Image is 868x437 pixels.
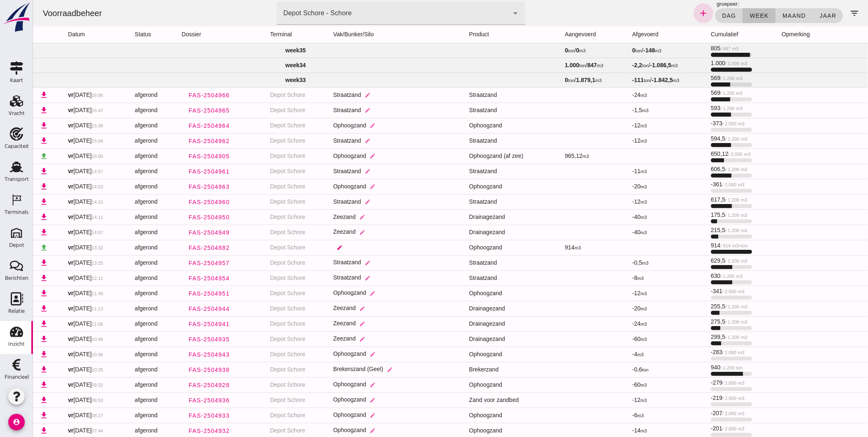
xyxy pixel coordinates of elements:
div: Vracht [9,110,25,116]
td: Zeezand [294,225,430,240]
small: m3 [703,106,710,111]
span: FAS-2504964 [155,122,197,129]
button: dag [682,8,710,23]
small: m3 [708,136,715,141]
small: m3 [608,93,614,98]
a: FAS-2504935 [149,332,204,347]
span: 569 [678,89,710,96]
td: Zeezand [294,301,430,316]
td: afgerond [95,133,142,148]
i: edit [332,107,338,113]
div: Berichten [5,275,28,281]
span: 299,5 [678,334,715,340]
a: FAS-2504943 [149,347,204,362]
i: edit [337,428,343,434]
span: 630 [678,273,710,279]
td: afgerond [95,301,142,316]
span: FAS-2504960 [155,199,197,205]
td: Depot Schore [231,133,294,148]
td: Depot Schore [231,377,294,392]
td: afgerond [95,255,142,270]
span: FAS-2504936 [155,397,197,404]
small: / 1.200 [688,91,702,96]
td: afgerond [95,225,142,240]
span: week [716,12,736,19]
a: FAS-2504905 [149,149,204,164]
i: download [7,91,15,99]
i: edit [326,336,332,342]
div: Capaciteit [5,143,29,149]
a: FAS-2504966 [149,88,204,103]
span: 255,5 [678,303,715,310]
span: FAS-2504957 [155,260,197,266]
i: edit [326,321,332,327]
small: / 1.000 [693,61,707,66]
td: Depot Schore [231,240,294,255]
strong: vr [35,122,40,129]
small: 16:06 [58,93,70,98]
small: m3 [711,152,718,157]
td: Depot Schore [231,118,294,133]
td: Depot Schore [231,408,294,423]
a: FAS-2504951 [149,286,204,301]
small: m3 [562,78,569,83]
span: [DATE] [35,137,70,144]
span: / [599,47,629,54]
th: product [430,26,525,43]
strong: 847 [554,62,564,68]
div: Kaart [10,78,23,83]
span: 1.000 [678,60,715,66]
i: download [7,106,15,115]
span: 569 [678,75,710,81]
td: afgerond [95,148,142,164]
td: Ophoogzand [294,286,430,301]
td: afgerond [95,347,142,362]
td: afgerond [95,377,142,392]
a: FAS-2504949 [149,225,204,240]
span: FAS-2504938 [155,367,197,373]
small: / 2.000 [696,152,710,157]
td: afgerond [95,362,142,377]
span: FAS-2504961 [155,168,197,175]
th: opmerking [742,26,796,43]
button: maand [743,8,780,23]
td: Straatzand [294,270,430,286]
td: afgerond [95,316,142,331]
th: afgevoerd [593,26,671,43]
td: Depot Schore [231,392,294,408]
small: m3 [608,123,614,128]
span: -1,5 [599,107,616,113]
td: Ophoogzand (af zee) [430,148,525,164]
td: Drainagezand [430,301,525,316]
span: -283 [678,349,712,355]
span: / [532,47,553,54]
i: edit [326,305,332,312]
th: datum [28,26,95,43]
a: FAS-2504961 [149,164,204,179]
td: afgerond [95,286,142,301]
span: FAS-2504949 [155,229,197,236]
strong: -1.842,5 [619,77,640,83]
strong: vr [35,137,40,144]
small: ton [609,63,616,68]
small: m3 [700,46,706,51]
small: m3 [705,121,712,126]
span: 215,5 [678,227,715,233]
span: FAS-2504943 [155,351,197,358]
td: afgerond [95,87,142,103]
span: -219 [678,395,712,401]
small: ton [547,63,553,68]
span: FAS-2504882 [155,244,197,251]
td: Ophoogzand [294,148,430,164]
i: edit [332,275,338,281]
small: / 2.000 [690,121,704,126]
a: FAS-2504928 [149,378,204,392]
td: Brekerzand [430,362,525,377]
strong: 1.879,1 [543,77,563,83]
td: afgerond [95,194,142,209]
td: afgerond [95,179,142,194]
th: cumulatief [671,26,742,43]
span: FAS-2504951 [155,290,197,297]
span: dag [689,12,703,19]
a: FAS-2504957 [149,256,204,270]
